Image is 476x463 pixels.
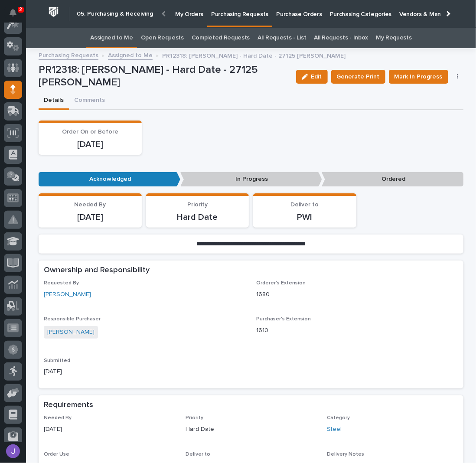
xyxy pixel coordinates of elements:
a: Purchasing Requests [39,50,98,60]
a: My Requests [376,28,412,48]
a: Steel [327,425,342,434]
button: Details [39,92,69,110]
p: PWI [258,212,351,222]
div: Notifications2 [11,9,22,23]
span: Needed By [44,415,72,421]
span: Needed By [74,202,106,208]
p: PR12318: [PERSON_NAME] - Hard Date - 27125 [PERSON_NAME] [39,64,289,89]
span: Edit [311,73,322,81]
span: Orderer's Extension [256,280,306,286]
button: Generate Print [331,70,385,84]
span: Submitted [44,358,70,363]
a: [PERSON_NAME] [47,328,95,337]
img: Workspace Logo [46,4,62,20]
span: Delivery Notes [327,452,364,457]
span: Order Use [44,452,69,457]
span: Deliver to [290,202,319,208]
a: All Requests - List [258,28,306,48]
p: Acknowledged [39,172,180,186]
p: 1680 [256,290,458,299]
p: Hard Date [186,425,317,434]
p: Hard Date [151,212,244,222]
h2: 05. Purchasing & Receiving [77,10,153,18]
p: [DATE] [44,212,137,222]
span: Priority [187,202,208,208]
span: Mark In Progress [394,72,443,82]
button: users-avatar [4,442,22,460]
p: 2 [19,7,22,13]
a: Assigned to Me [108,50,153,60]
span: Deliver to [186,452,210,457]
span: Requested By [44,280,79,286]
button: Mark In Progress [389,70,448,84]
p: 1610 [256,326,458,335]
a: Completed Requests [192,28,250,48]
button: Notifications [4,3,22,22]
span: Category [327,415,350,421]
h2: Requirements [44,401,93,410]
a: All Requests - Inbox [314,28,368,48]
button: Edit [296,70,328,84]
span: Generate Print [337,72,380,82]
p: In Progress [180,172,322,186]
span: Order On or Before [62,129,118,135]
p: [DATE] [44,425,175,434]
a: [PERSON_NAME] [44,290,91,299]
p: [DATE] [44,367,246,376]
h2: Ownership and Responsibility [44,266,150,275]
a: Open Requests [141,28,184,48]
a: Assigned to Me [90,28,133,48]
span: Responsible Purchaser [44,316,101,322]
span: Priority [186,415,203,421]
button: Comments [69,92,110,110]
span: Purchaser's Extension [256,316,311,322]
p: [DATE] [44,139,137,150]
p: Ordered [322,172,463,186]
p: PR12318: [PERSON_NAME] - Hard Date - 27125 [PERSON_NAME] [162,50,346,60]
